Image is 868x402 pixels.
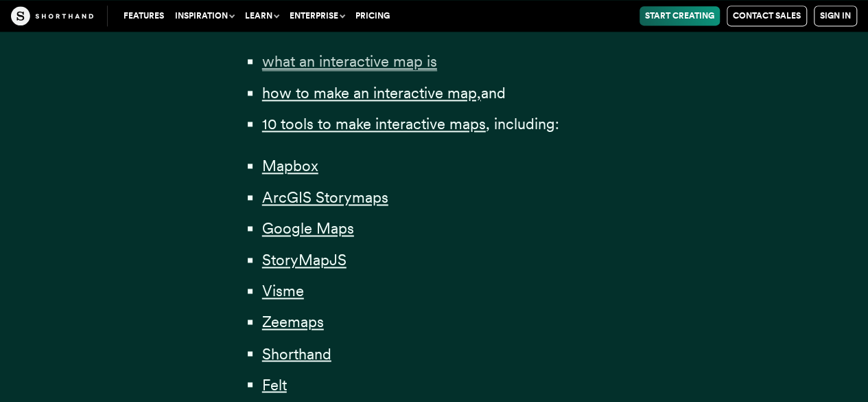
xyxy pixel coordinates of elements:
a: Contact Sales [727,5,807,26]
span: what an interactive map is [262,52,437,71]
a: how to make an interactive map, [262,84,481,102]
button: Learn [239,6,284,25]
a: what an interactive map is [262,52,437,70]
a: Visme [262,282,304,300]
a: Zeemaps [262,313,324,331]
a: Google Maps [262,219,354,237]
a: 10 tools to make interactive maps [262,115,486,133]
button: Enterprise [284,6,350,25]
a: Mapbox [262,157,318,175]
a: Pricing [350,6,395,25]
img: The Craft [11,6,93,25]
span: , including: [486,115,559,133]
a: ArcGIS Storymaps [262,188,388,206]
span: and [481,84,506,102]
a: Felt [262,375,287,393]
a: StoryMapJS [262,251,347,269]
a: Sign in [814,5,857,26]
a: Features [118,6,169,25]
button: Inspiration [169,6,239,25]
a: Shorthand [262,344,331,362]
a: Start Creating [640,6,720,25]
